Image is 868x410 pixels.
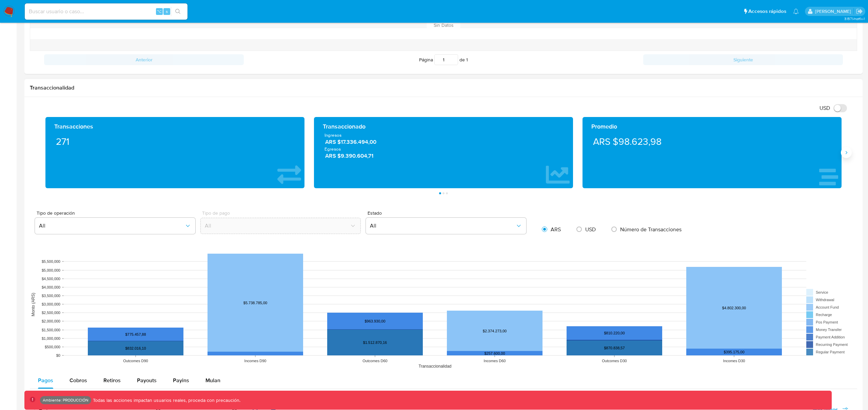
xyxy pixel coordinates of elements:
a: Notificaciones [793,8,799,14]
input: Buscar usuario o caso... [25,7,188,16]
h1: Transaccionalidad [30,84,857,91]
button: Anterior [44,54,244,65]
span: ⌥ [157,8,162,15]
span: 1 [466,56,468,63]
button: Siguiente [643,54,843,65]
button: search-icon [171,7,185,16]
p: fernando.bolognino@mercadolibre.com [815,8,853,15]
p: Todas las acciones impactan usuarios reales, proceda con precaución. [91,397,240,404]
span: Página de [419,54,468,65]
span: 3.157.1-hotfix-1 [844,16,865,21]
span: Accesos rápidos [748,8,786,15]
p: Ambiente: PRODUCCIÓN [43,399,88,402]
span: s [166,8,168,15]
a: Salir [856,8,863,15]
